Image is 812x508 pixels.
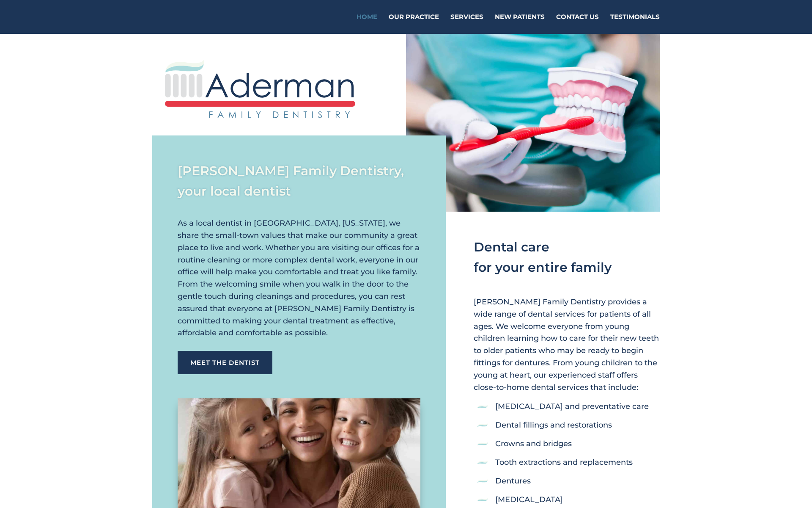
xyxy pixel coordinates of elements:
[178,161,420,206] h2: [PERSON_NAME] Family Dentistry, your local dentist
[556,14,599,34] a: Contact Us
[389,14,439,34] a: Our Practice
[450,14,483,34] a: Services
[357,14,377,34] a: Home
[178,217,420,339] p: As a local dentist in [GEOGRAPHIC_DATA], [US_STATE], we share the small-town values that make our...
[610,14,660,34] a: Testimonials
[495,14,545,34] a: New Patients
[178,351,272,375] a: Meet the Dentist
[474,296,660,393] p: [PERSON_NAME] Family Dentistry provides a wide range of dental services for patients of all ages....
[477,457,660,475] li: Tooth extractions and replacements
[477,475,660,494] li: Dentures
[477,420,660,438] li: Dental fillings and restorations
[165,59,355,118] img: aderman-logo-full-color-on-transparent-vector
[477,438,660,457] li: Crowns and bridges
[474,237,660,282] h2: Dental care for your entire family
[477,401,660,420] li: [MEDICAL_DATA] and preventative care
